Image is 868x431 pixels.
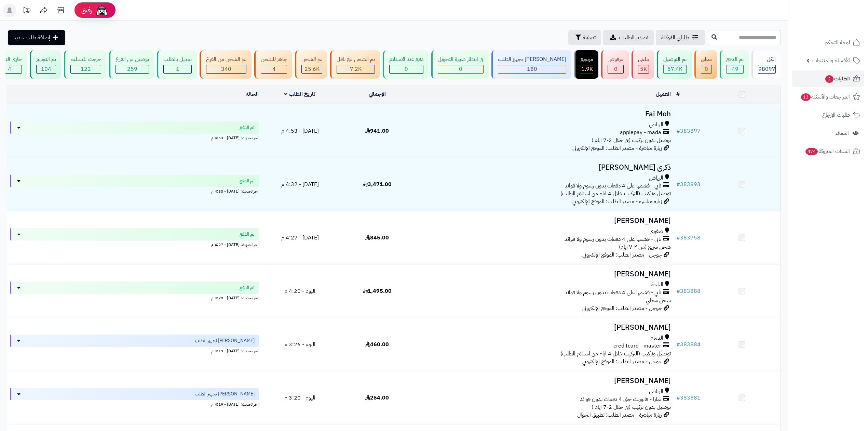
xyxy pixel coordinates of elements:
[71,65,101,73] div: 122
[390,65,423,73] div: 0
[10,294,259,301] div: اخر تحديث: [DATE] - 4:20 م
[812,56,850,65] span: الأقسام والمنتجات
[792,34,864,51] a: لوحة التحكم
[176,65,179,73] span: 1
[301,55,322,63] div: تم الشحن
[676,287,701,295] a: #383888
[281,234,319,242] span: [DATE] - 4:27 م
[650,227,663,235] span: صفوى
[801,93,811,101] span: 13
[350,65,362,73] span: 7.2K
[676,127,680,135] span: #
[284,340,315,349] span: اليوم - 3:26 م
[419,270,671,278] h3: [PERSON_NAME]
[116,65,149,73] div: 259
[284,287,315,295] span: اليوم - 4:20 م
[329,50,381,79] a: تم الشحن مع ناقل 7.2K
[527,65,537,73] span: 180
[13,34,50,42] span: إضافة طلب جديد
[676,340,680,349] span: #
[676,234,680,242] span: #
[663,55,687,63] div: تم التوصيل
[640,65,647,73] span: 5K
[614,65,618,73] span: 0
[581,65,593,73] span: 1.9K
[676,234,701,242] a: #383758
[583,34,596,42] span: تصفية
[581,65,593,73] div: 1871
[116,55,149,63] div: توصيل من الفرع
[294,50,329,79] a: تم الشحن 25.6K
[10,134,259,141] div: اخر تحديث: [DATE] - 4:53 م
[701,55,712,63] div: معلق
[365,127,389,135] span: 941.00
[70,55,101,63] div: خرجت للتسليم
[365,394,389,402] span: 264.00
[163,55,192,63] div: تعديل بالطلب
[195,391,255,397] span: [PERSON_NAME] تجهيز الطلب
[750,50,782,79] a: الكل98097
[18,3,35,19] a: تحديثات المنصة
[198,50,253,79] a: تم الشحن من الفرع 340
[10,187,259,194] div: اخر تحديث: [DATE] - 4:33 م
[565,289,661,297] span: تابي - قسّمها على 4 دفعات بدون رسوم ولا فوائد
[108,50,155,79] a: توصيل من الفرع 259
[582,304,662,312] span: جوجل - مصدر الطلب: الموقع الإلكتروني
[381,50,430,79] a: دفع عند الاستلام 0
[608,55,624,63] div: مرفوض
[655,50,693,79] a: تم التوصيل 57.4K
[705,65,708,73] span: 0
[580,395,661,403] span: تمارا - فاتورتك حتى 4 دفعات بدون فوائد
[81,65,91,73] span: 122
[155,50,198,79] a: تعديل بالطلب 1
[758,65,775,73] span: 98097
[253,50,294,79] a: جاهز للشحن 4
[592,403,671,411] span: توصيل بدون تركيب (في خلال 2-7 ايام )
[649,174,663,182] span: الرياض
[430,50,490,79] a: في انتظار صورة التحويل 0
[676,340,701,349] a: #383884
[792,143,864,159] a: السلات المتروكة474
[656,90,671,98] a: العميل
[206,55,246,63] div: تم الشحن من الفرع
[419,110,671,118] h3: Fai Moh
[667,65,682,73] span: 57.4K
[630,50,655,79] a: ملغي 5K
[676,90,680,98] a: #
[365,234,389,242] span: 845.00
[603,30,654,45] a: تصدير الطلبات
[592,136,671,144] span: توصيل بدون تركيب (في خلال 2-7 ايام )
[608,65,623,73] div: 0
[613,342,661,350] span: creditcard - master
[792,89,864,105] a: المراجعات والأسئلة13
[676,180,701,188] a: #383893
[822,5,862,19] img: logo-2.png
[727,65,743,73] div: 49
[240,124,255,131] span: تم الدفع
[758,55,776,63] div: الكل
[726,55,744,63] div: تم الدفع
[81,6,92,14] span: رفيق
[619,243,671,251] span: شحن سريع (من ٢-٧ ايام)
[792,107,864,123] a: طلبات الإرجاع
[650,334,663,342] span: الدمام
[10,400,259,407] div: اخر تحديث: [DATE] - 4:19 م
[649,388,663,395] span: الرياض
[164,65,191,73] div: 1
[620,129,661,136] span: applepay - mada
[37,65,56,73] div: 104
[304,65,320,73] span: 25.6K
[36,55,56,63] div: تم التجهيز
[490,50,573,79] a: [PERSON_NAME] تجهيز الطلب 180
[581,55,593,63] div: مرتجع
[805,146,850,156] span: السلات المتروكة
[246,90,259,98] a: الحالة
[281,127,319,135] span: [DATE] - 4:53 م
[560,350,671,358] span: توصيل وتركيب (التركيب خلال 4 ايام من استلام الطلب)
[221,65,231,73] span: 340
[822,110,850,120] span: طلبات الإرجاع
[676,287,680,295] span: #
[800,92,850,102] span: المراجعات والأسئلة
[63,50,108,79] a: خرجت للتسليم 122
[337,65,375,73] div: 7222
